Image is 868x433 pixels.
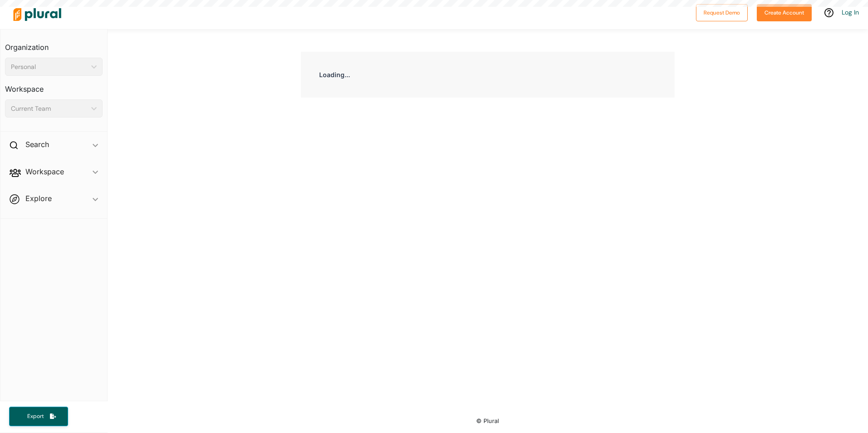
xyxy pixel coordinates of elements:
[757,7,812,17] a: Create Account
[25,139,49,149] h2: Search
[757,4,812,21] button: Create Account
[696,7,748,17] a: Request Demo
[842,8,859,16] a: Log In
[5,34,103,54] h3: Organization
[476,418,499,424] small: © Plural
[11,104,88,113] div: Current Team
[301,52,675,98] div: Loading...
[11,62,88,72] div: Personal
[21,413,50,420] span: Export
[5,76,103,96] h3: Workspace
[9,407,68,426] button: Export
[696,4,748,21] button: Request Demo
